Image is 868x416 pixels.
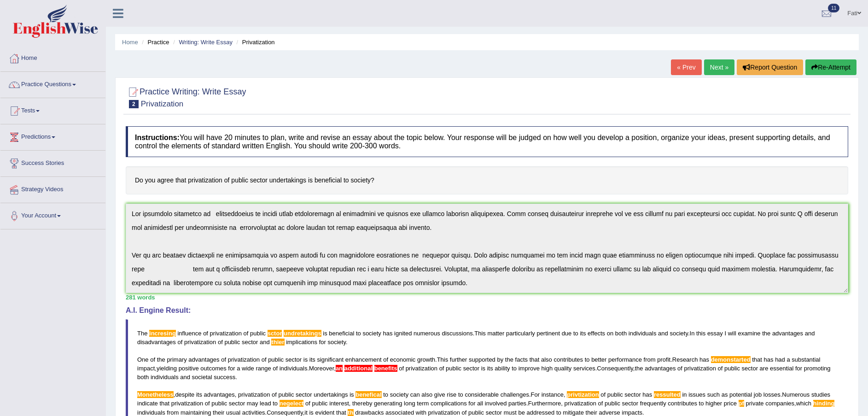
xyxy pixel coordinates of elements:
span: Possible spelling mistake found. (did you mean: neglect) [280,400,304,407]
span: the [635,365,643,372]
span: of [399,365,404,372]
span: a [786,356,790,363]
span: impacts [622,409,642,416]
a: Tests [0,98,105,121]
h4: Do you agree that privatization of public sector undertakings is beneficial to society? [126,166,848,194]
span: yielding [157,365,177,372]
span: sector [242,339,258,346]
span: must [504,409,517,416]
span: potential [729,391,752,398]
span: public [211,400,227,407]
span: despite [175,391,194,398]
span: in [682,391,687,398]
span: term [417,400,429,407]
span: involved [485,400,507,407]
button: Report Question [737,59,803,75]
span: usual [226,409,240,416]
span: Moreover [309,365,334,372]
span: society [390,391,408,398]
span: is [350,391,354,398]
span: to [573,330,578,337]
span: numerous [414,330,440,337]
span: The plural noun “benefits” cannot be used with the article “an”. Did you mean “an additional bene... [373,365,374,372]
span: range [256,365,271,372]
span: sector [296,391,312,398]
span: The plural noun “benefits” cannot be used with the article “an”. Did you mean “an additional bene... [343,365,344,372]
span: impact [137,365,155,372]
span: as [722,391,728,398]
span: promoting [804,365,831,372]
span: One [137,356,149,363]
span: examine [738,330,760,337]
span: losses [763,391,781,398]
span: implications [286,339,317,346]
span: higher [705,400,722,407]
span: its [196,391,202,398]
span: This [474,330,486,337]
span: public [607,391,623,398]
span: the [762,330,770,337]
span: of [598,400,603,407]
span: primary [167,356,186,363]
span: to [383,391,388,398]
span: success [214,374,235,381]
span: this [696,330,705,337]
span: advantages [772,330,803,337]
span: Possible spelling mistake found. (did you mean: increasing) [149,330,176,337]
span: Possible spelling mistake found. (did you mean: beneficial) [355,391,381,398]
h4: You will have 20 minutes to plan, write and revise an essay about the topic below. Your response ... [126,126,848,157]
span: has [642,391,652,398]
span: also [421,391,432,398]
span: that [752,356,762,363]
a: Your Account [0,203,105,226]
span: outcomes [200,365,226,372]
span: privatization [228,356,260,363]
span: significant [317,356,344,363]
span: of [439,365,444,372]
li: Practice [140,38,169,47]
span: privatization [428,409,460,416]
div: 281 words [126,293,848,302]
span: Possible typo: you repeated a whitespace (did you mean: ) [502,409,504,416]
span: wide [242,365,254,372]
span: addressed [527,409,555,416]
span: beneficial [329,330,354,337]
span: undertakings [314,391,348,398]
span: Possible typo: you repeated a whitespace (did you mean: ) [278,400,280,407]
span: Possible spelling mistake found. (did you mean: their) [271,339,284,346]
span: to [512,365,517,372]
span: sector [463,365,479,372]
span: has [764,356,774,363]
span: also [541,356,552,363]
span: Possible typo: you repeated a whitespace (did you mean: ) [182,339,184,346]
span: of [205,400,210,407]
span: has [383,330,392,337]
span: of [244,330,249,337]
span: and [805,330,815,337]
span: thereby [352,400,372,407]
span: Possible spelling mistake found. (did you mean: undertakings) [284,330,321,337]
span: effects [588,330,605,337]
a: Predictions [0,124,105,147]
span: of [262,356,267,363]
span: advantages [204,391,235,398]
span: interest [329,400,349,407]
span: Possible typo: you repeated a whitespace (did you mean: ) [704,400,705,407]
span: for [468,400,475,407]
span: generating [374,400,402,407]
span: privatization [238,391,270,398]
span: public [250,330,266,337]
span: associated [385,409,414,416]
span: give [434,391,445,398]
span: of [383,356,388,363]
span: of [203,330,208,337]
span: Possible typo: you repeated a whitespace (did you mean: ) [350,400,352,407]
a: Practice Questions [0,72,105,95]
span: on [607,330,613,337]
span: long [404,400,415,407]
span: its [487,365,493,372]
span: drawbacks [355,409,384,416]
span: public [268,356,284,363]
span: high [542,365,553,372]
span: job [754,391,762,398]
